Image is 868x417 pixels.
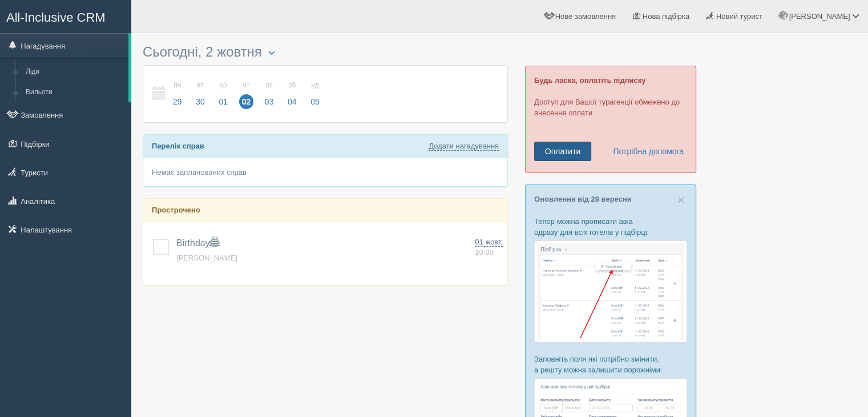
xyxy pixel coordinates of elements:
a: Оновлення від 28 вересня [534,195,631,203]
p: Тепер можна прописати авіа одразу для всіх готелів у підбірці: [534,216,687,238]
span: 03 [262,94,277,109]
small: пт [262,81,277,90]
span: 10:00 [475,248,494,256]
b: Перелік справ [152,142,204,150]
a: Ліди [21,62,128,82]
a: Потрібна допомога [605,142,684,161]
a: нд 05 [304,74,323,114]
a: 01 жовт. 10:00 [475,237,503,258]
a: All-Inclusive CRM [1,1,131,32]
span: 29 [170,94,185,109]
a: вт 30 [189,74,211,114]
h3: Сьогодні, 2 жовтня [143,45,508,59]
div: Доступ для Вашої турагенції обмежено до внесення оплати [525,66,696,173]
a: [PERSON_NAME] [176,254,237,262]
a: пт 03 [259,74,280,114]
p: Заповніть поля які потрібно змінити, а решту можна залишити порожніми: [534,354,687,375]
a: Вильоти [21,82,128,103]
span: 02 [239,94,254,109]
span: All-Inclusive CRM [6,10,106,25]
span: Нове замовлення [555,12,616,21]
small: нд [308,81,322,90]
span: 01 [216,94,231,109]
span: × [677,193,684,206]
a: Birthday [176,238,219,248]
small: сб [285,81,300,90]
img: %D0%BF%D1%96%D0%B4%D0%B1%D1%96%D1%80%D0%BA%D0%B0-%D0%B0%D0%B2%D1%96%D0%B0-1-%D1%81%D1%80%D0%BC-%D... [534,240,687,343]
a: сб 04 [281,74,303,114]
span: 05 [308,94,322,109]
button: Close [677,194,684,206]
small: чт [239,81,254,90]
span: Нова підбірка [643,12,690,21]
small: вт [193,81,208,90]
a: пн 29 [167,74,188,114]
b: Прострочено [152,206,200,214]
b: Будь ласка, оплатіть підписку [534,76,645,85]
a: чт 02 [236,74,257,114]
a: ср 01 [212,74,234,114]
small: ср [216,81,231,90]
span: 30 [193,94,208,109]
span: [PERSON_NAME] [789,12,850,21]
span: Новий турист [716,12,762,21]
span: 01 жовт. [475,238,503,247]
small: пн [170,81,185,90]
a: Додати нагадування [429,142,499,151]
span: 04 [285,94,300,109]
a: Оплатити [534,142,591,161]
div: Немає запланованих справ [143,158,507,186]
